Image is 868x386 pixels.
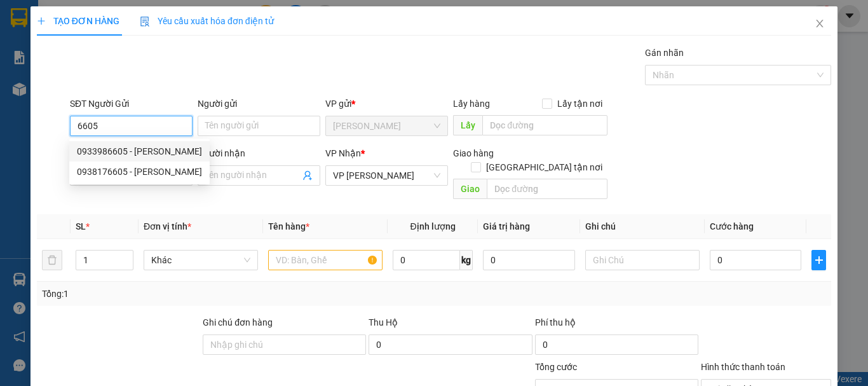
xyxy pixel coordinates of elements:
[268,221,309,231] span: Tên hàng
[802,6,837,42] button: Close
[77,165,202,179] div: 0938176605 - [PERSON_NAME]
[77,144,202,158] div: 0933986605 - [PERSON_NAME]
[460,250,473,270] span: kg
[42,250,62,270] button: delete
[453,99,490,109] span: Lấy hàng
[453,148,494,158] span: Giao hàng
[69,162,210,182] div: 0938176605 - ANH HUY
[37,17,46,25] span: plus
[812,255,825,265] span: plus
[453,179,487,199] span: Giao
[302,170,313,181] span: user-add
[198,146,320,160] div: Người nhận
[333,116,440,135] span: Hồ Chí Minh
[203,334,366,355] input: Ghi chú đơn hàng
[140,16,274,26] span: Yêu cầu xuất hóa đơn điện tử
[69,141,210,162] div: 0933986605 - MINH HẢO
[70,97,193,111] div: SĐT Người Gửi
[710,221,754,231] span: Cước hàng
[483,250,574,270] input: 0
[487,179,607,199] input: Dọc đường
[645,48,684,58] label: Gán nhãn
[482,115,607,135] input: Dọc đường
[552,97,607,111] span: Lấy tận nơi
[37,16,119,26] span: TẠO ĐƠN HÀNG
[144,221,191,231] span: Đơn vị tính
[268,250,383,270] input: VD: Bàn, Ghế
[811,250,826,270] button: plus
[483,221,530,231] span: Giá trị hàng
[140,17,150,27] img: icon
[325,148,361,158] span: VP Nhận
[151,251,250,270] span: Khác
[42,287,336,301] div: Tổng: 1
[585,250,700,270] input: Ghi Chú
[535,315,698,334] div: Phí thu hộ
[203,317,273,327] label: Ghi chú đơn hàng
[535,362,577,372] span: Tổng cước
[76,221,86,231] span: SL
[453,115,482,135] span: Lấy
[198,97,320,111] div: Người gửi
[580,214,705,239] th: Ghi chú
[325,97,448,111] div: VP gửi
[410,221,455,231] span: Định lượng
[815,18,825,29] span: close
[333,166,440,185] span: VP Phan Rang
[481,160,607,174] span: [GEOGRAPHIC_DATA] tận nơi
[369,317,398,327] span: Thu Hộ
[701,362,785,372] label: Hình thức thanh toán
